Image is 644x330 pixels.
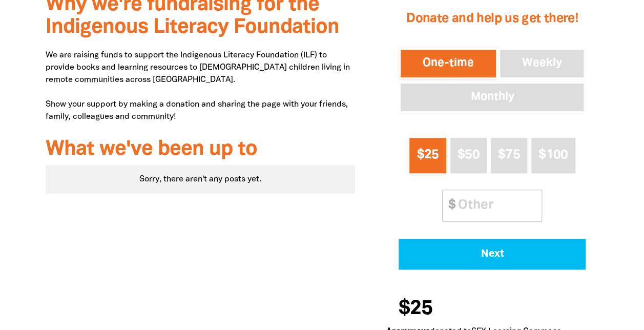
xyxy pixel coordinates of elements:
[458,149,480,161] span: $50
[399,299,432,319] span: $25
[491,138,527,173] button: $75
[450,138,487,173] button: $50
[399,81,586,113] button: Monthly
[46,165,356,194] div: Paginated content
[399,48,498,79] button: One-time
[451,190,542,221] input: Other
[413,249,572,259] span: Next
[531,138,575,173] button: $100
[46,49,356,123] p: We are raising funds to support the Indigenous Literacy Foundation (ILF) to provide books and lea...
[417,149,439,161] span: $25
[46,165,356,194] div: Sorry, there aren't any posts yet.
[443,190,455,221] span: $
[46,138,356,161] h3: What we've been up to
[538,149,568,161] span: $100
[498,48,586,79] button: Weekly
[399,239,586,270] button: Pay with Credit Card
[498,149,520,161] span: $75
[409,138,446,173] button: $25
